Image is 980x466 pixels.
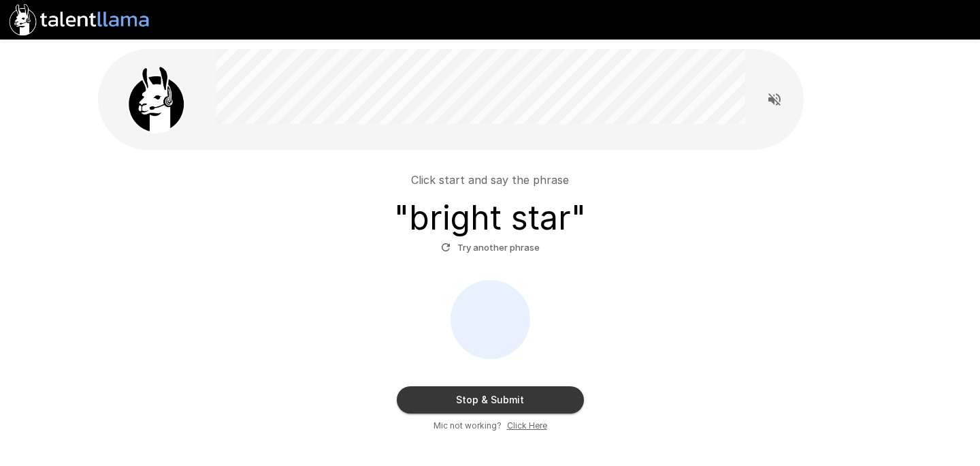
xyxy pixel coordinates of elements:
[507,420,547,431] u: Click Here
[411,172,569,188] p: Click start and say the phrase
[122,65,191,134] img: llama_clean.png
[761,86,788,113] button: Read questions aloud
[434,419,502,433] span: Mic not working?
[438,237,543,258] button: Try another phrase
[397,386,584,414] button: Stop & Submit
[394,199,586,237] h3: " bright star "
